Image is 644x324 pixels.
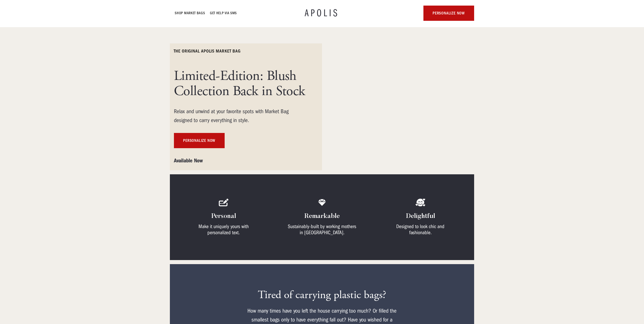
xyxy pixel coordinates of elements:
a: Shop Market bags [175,10,205,16]
h4: Personal [211,212,236,220]
div: Sustainably-built by working mothers in [GEOGRAPHIC_DATA]. [286,224,358,236]
h1: Limited-Edition: Blush Collection Back in Stock [174,69,306,99]
a: personalize now [174,133,225,148]
h4: Delightful [406,212,435,220]
a: GET HELP VIA SMS [210,10,237,16]
h3: Tired of carrying plastic bags? [246,288,398,302]
h4: Remarkable [305,212,340,220]
div: Designed to look chic and fashionable. [385,224,456,236]
a: APOLIS [305,8,339,18]
div: Make it uniquely yours with personalized text. [188,224,259,236]
div: Relax and unwind at your favorite spots with Market Bag designed to carry everything in style. [174,107,306,125]
a: personalize now [423,6,474,21]
h6: The ORIGINAL Apolis market bag [174,48,241,54]
strong: Available Now [174,157,203,164]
